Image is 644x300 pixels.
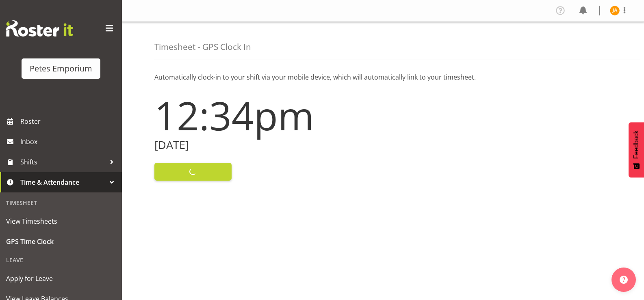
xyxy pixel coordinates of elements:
[629,122,644,177] button: Feedback - Show survey
[620,276,628,284] img: help-xxl-2.png
[2,231,120,252] a: GPS Time Clock
[154,72,611,82] p: Automatically clock-in to your shift via your mobile device, which will automatically link to you...
[20,115,118,127] span: Roster
[154,139,378,151] h2: [DATE]
[6,215,116,227] span: View Timesheets
[30,63,92,75] div: Petes Emporium
[2,194,120,211] div: Timesheet
[20,156,106,168] span: Shifts
[2,268,120,289] a: Apply for Leave
[20,176,106,188] span: Time & Attendance
[2,252,120,268] div: Leave
[6,272,116,285] span: Apply for Leave
[154,42,251,52] h4: Timesheet - GPS Clock In
[6,20,73,37] img: Rosterit website logo
[6,235,116,248] span: GPS Time Clock
[633,130,640,159] span: Feedback
[154,93,378,137] h1: 12:34pm
[2,211,120,231] a: View Timesheets
[20,136,118,148] span: Inbox
[610,6,620,15] img: jeseryl-armstrong10788.jpg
